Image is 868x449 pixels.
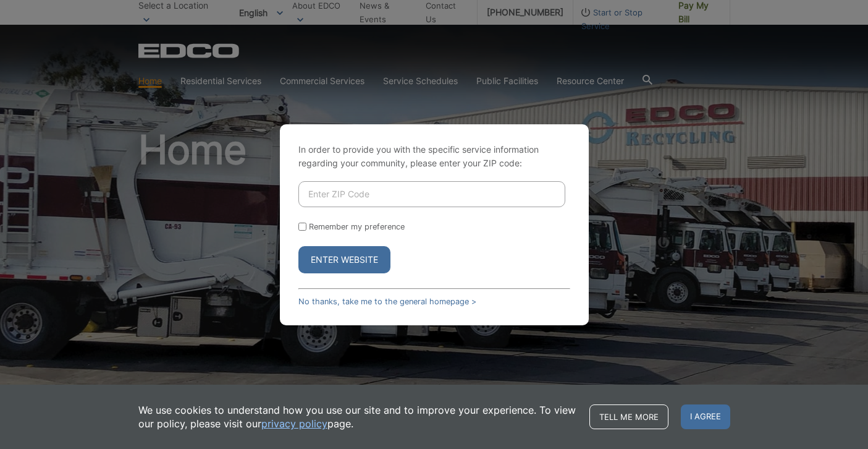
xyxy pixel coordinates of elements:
[138,403,577,430] p: We use cookies to understand how you use our site and to improve your experience. To view our pol...
[298,246,390,273] button: Enter Website
[589,404,668,429] a: Tell me more
[261,417,327,430] a: privacy policy
[298,181,565,207] input: Enter ZIP Code
[298,143,570,170] p: In order to provide you with the specific service information regarding your community, please en...
[681,404,730,429] span: I agree
[309,222,405,231] label: Remember my preference
[298,297,476,306] a: No thanks, take me to the general homepage >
